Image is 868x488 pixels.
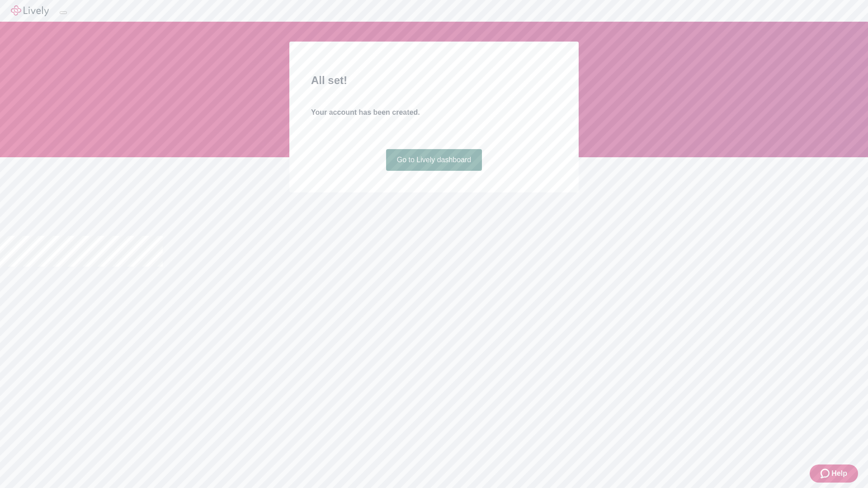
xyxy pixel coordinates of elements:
[11,5,49,16] img: Lively
[386,149,482,171] a: Go to Lively dashboard
[60,11,67,14] button: Log out
[810,465,858,483] button: Zendesk support iconHelp
[821,468,831,479] svg: Zendesk support icon
[831,468,847,479] span: Help
[311,72,557,89] h2: All set!
[311,107,557,118] h4: Your account has been created.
